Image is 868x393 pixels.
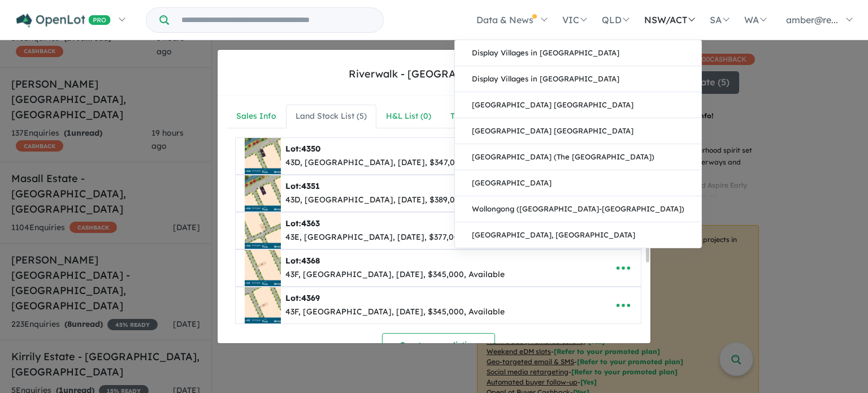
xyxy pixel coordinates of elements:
a: [GEOGRAPHIC_DATA] [GEOGRAPHIC_DATA] [455,92,701,118]
b: Lot: [285,293,320,303]
div: H&L List ( 0 ) [386,110,431,123]
b: Lot: [285,218,320,228]
span: 4368 [301,256,320,266]
span: 4363 [301,218,320,228]
div: Townhouse List ( 0 ) [450,110,522,123]
img: Riverwalk%20-%20Werribee%20-%20Lot%204368___1P1807_objects_m_1751295060.jpg [245,250,281,286]
a: Wollongong ([GEOGRAPHIC_DATA]-[GEOGRAPHIC_DATA]) [455,196,701,222]
span: amber@re... [786,14,838,25]
span: 4350 [301,144,320,154]
div: 43E, [GEOGRAPHIC_DATA], [DATE], $377,000, Available [285,231,505,244]
img: Openlot PRO Logo White [16,14,111,28]
img: Riverwalk%20-%20Werribee%20-%20Lot%204363___1P1802_objects_m_1747654440.jpg [245,213,281,249]
div: 43F, [GEOGRAPHIC_DATA], [DATE], $345,000, Available [285,305,505,319]
div: Sales Info [236,110,276,123]
input: Try estate name, suburb, builder or developer [171,8,381,32]
span: 4351 [301,181,320,191]
b: Lot: [285,256,320,266]
div: 43F, [GEOGRAPHIC_DATA], [DATE], $345,000, Available [285,268,505,282]
div: Land Stock List ( 5 ) [296,110,367,123]
a: [GEOGRAPHIC_DATA] (The [GEOGRAPHIC_DATA]) [455,144,701,170]
img: Riverwalk%20-%20Werribee%20-%20Lot%204369___1P1808_objects_m_1751295120.jpg [245,287,281,323]
span: 4369 [301,293,320,303]
a: Display Villages in [GEOGRAPHIC_DATA] [455,40,701,66]
div: 43D, [GEOGRAPHIC_DATA], [DATE], $389,000, Available [285,193,506,207]
b: Lot: [285,181,320,191]
a: [GEOGRAPHIC_DATA] [455,170,701,196]
div: Riverwalk - [GEOGRAPHIC_DATA] [349,67,519,81]
div: 43D, [GEOGRAPHIC_DATA], [DATE], $347,000, Available [285,156,506,170]
a: [GEOGRAPHIC_DATA] [GEOGRAPHIC_DATA] [455,118,701,144]
a: Display Villages in [GEOGRAPHIC_DATA] [455,66,701,92]
b: Lot: [285,144,320,154]
a: [GEOGRAPHIC_DATA], [GEOGRAPHIC_DATA] [455,222,701,248]
img: Riverwalk%20-%20Werribee%20-%20Lot%204351___1P1790_objects_m_1744707660.jpg [245,175,281,211]
img: Riverwalk%20-%20Werribee%20-%20Lot%204350___1P1789_objects_m_1744707600.jpg [245,138,281,174]
button: Create a new listing [382,333,495,357]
